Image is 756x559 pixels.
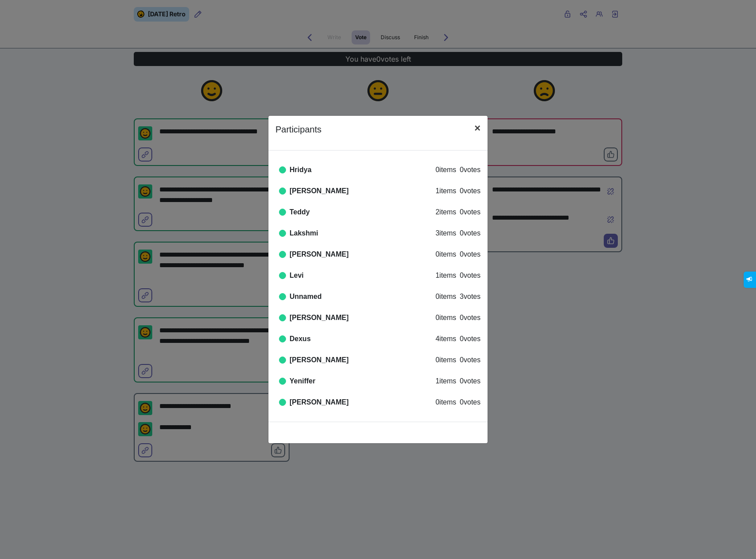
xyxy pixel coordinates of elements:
[436,165,456,175] div: 0 items
[290,228,318,239] div: Lakshmi
[279,335,286,342] i: Online
[474,122,481,134] span: ×
[290,270,304,281] div: Levi
[290,355,349,365] div: [PERSON_NAME]
[436,397,456,408] div: 0 items
[460,207,481,217] div: 0 votes
[460,228,481,239] div: 0 votes
[279,272,286,279] i: Online
[279,209,286,216] i: Online
[436,313,456,323] div: 0 items
[290,334,311,344] div: Dexus
[436,376,456,386] div: 1 items
[279,166,286,173] i: Online
[290,165,312,175] div: Hridya
[290,291,322,302] div: Unnamed
[279,378,286,385] i: Online
[279,357,286,364] i: Online
[460,313,481,323] div: 0 votes
[290,397,349,408] div: [PERSON_NAME]
[460,291,481,302] div: 3 votes
[460,334,481,344] div: 0 votes
[436,334,456,344] div: 4 items
[436,207,456,217] div: 2 items
[460,186,481,196] div: 0 votes
[290,313,349,323] div: [PERSON_NAME]
[279,230,286,237] i: Online
[460,270,481,281] div: 0 votes
[436,186,456,196] div: 1 items
[467,116,488,140] button: Close
[290,186,349,196] div: [PERSON_NAME]
[6,3,11,8] span: 
[279,293,286,300] i: Online
[279,188,286,195] i: Online
[460,376,481,386] div: 0 votes
[460,355,481,365] div: 0 votes
[460,249,481,260] div: 0 votes
[279,399,286,406] i: Online
[275,123,322,136] p: Participants
[436,249,456,260] div: 0 items
[460,397,481,408] div: 0 votes
[436,270,456,281] div: 1 items
[290,249,349,260] div: [PERSON_NAME]
[279,314,286,321] i: Online
[436,291,456,302] div: 0 items
[290,376,316,386] div: Yeniffer
[436,355,456,365] div: 0 items
[436,228,456,239] div: 3 items
[290,207,310,217] div: Teddy
[279,251,286,258] i: Online
[460,165,481,175] div: 0 votes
